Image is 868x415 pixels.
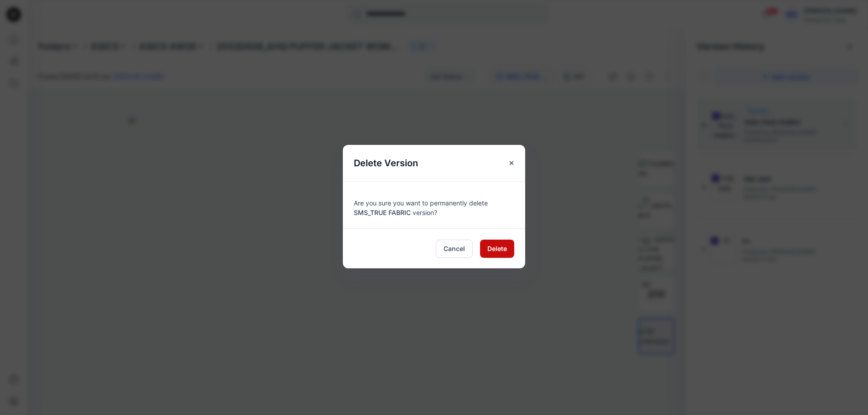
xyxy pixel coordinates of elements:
button: Close [503,155,520,171]
button: Delete [480,240,514,258]
span: Cancel [444,244,465,253]
div: Are you sure you want to permanently delete version? [354,193,514,217]
h5: Delete Version [343,145,429,181]
button: Cancel [436,240,473,258]
span: Delete [487,244,507,253]
span: SMS_TRUE FABRIC [354,209,411,216]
